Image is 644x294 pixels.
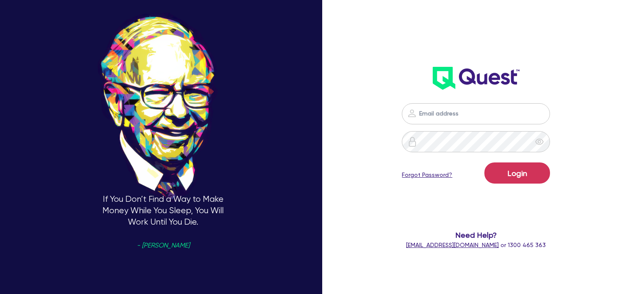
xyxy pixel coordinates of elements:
input: Email address [402,103,550,124]
span: - [PERSON_NAME] [137,242,190,249]
img: icon-password [407,137,417,147]
span: or 1300 465 363 [406,242,546,248]
a: Forgot Password? [402,170,452,179]
img: icon-password [407,108,417,118]
span: Need Help? [392,229,559,241]
img: wH2k97JdezQIQAAAABJRU5ErkJggg== [433,67,520,90]
button: Login [484,162,550,184]
a: [EMAIL_ADDRESS][DOMAIN_NAME] [406,242,499,248]
span: eye [535,137,544,146]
